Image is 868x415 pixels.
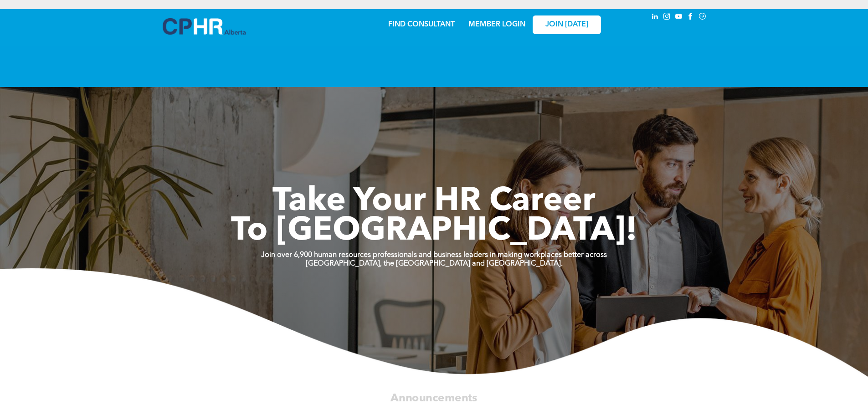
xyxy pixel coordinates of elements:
a: facebook [686,11,696,24]
span: JOIN [DATE] [545,20,588,29]
a: Social network [698,11,708,24]
a: instagram [662,11,672,24]
span: To [GEOGRAPHIC_DATA]! [231,215,637,248]
span: Take Your HR Career [272,185,596,218]
a: youtube [674,11,684,24]
a: JOIN [DATE] [533,15,601,34]
a: MEMBER LOGIN [468,21,525,28]
strong: Join over 6,900 human resources professionals and business leaders in making workplaces better ac... [261,251,607,259]
strong: [GEOGRAPHIC_DATA], the [GEOGRAPHIC_DATA] and [GEOGRAPHIC_DATA]. [306,260,563,267]
span: Announcements [390,393,477,404]
img: A blue and white logo for cp alberta [163,18,246,35]
a: linkedin [650,11,660,24]
a: FIND CONSULTANT [388,21,455,28]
